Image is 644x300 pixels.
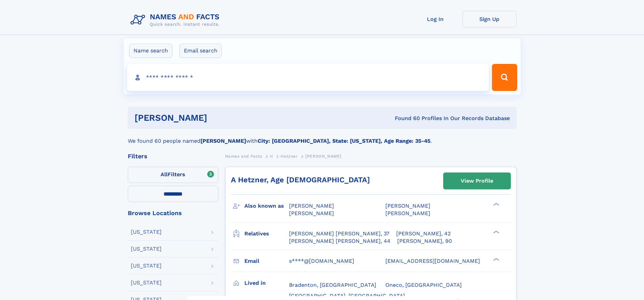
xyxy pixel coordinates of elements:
a: Names and Facts [225,152,262,160]
a: [PERSON_NAME] [PERSON_NAME], 44 [289,237,390,245]
b: [PERSON_NAME] [200,138,246,144]
span: H [270,154,273,159]
h1: [PERSON_NAME] [135,114,301,122]
h3: Also known as [244,200,289,212]
div: We found 60 people named with . [128,129,517,145]
div: Browse Locations [128,210,218,216]
a: H [270,152,273,160]
div: [US_STATE] [131,246,162,252]
div: [US_STATE] [131,263,162,269]
span: [PERSON_NAME] [289,203,334,209]
span: Hetzner [281,154,297,159]
div: View Profile [461,173,493,189]
input: search input [127,64,489,91]
a: [PERSON_NAME], 42 [396,230,451,237]
div: ❯ [492,257,500,261]
img: Logo Names and Facts [128,11,225,29]
div: Filters [128,153,218,159]
div: Found 60 Profiles In Our Records Database [301,115,510,122]
a: [PERSON_NAME] [PERSON_NAME], 37 [289,230,389,237]
label: Name search [129,44,172,58]
span: All [161,171,168,178]
span: [PERSON_NAME] [305,154,341,159]
h3: Lived in [244,277,289,289]
h3: Relatives [244,228,289,239]
div: [US_STATE] [131,280,162,285]
span: [PERSON_NAME] [385,203,430,209]
span: Oneco, [GEOGRAPHIC_DATA] [385,282,462,288]
label: Filters [128,167,218,183]
a: Log In [408,11,462,27]
span: Bradenton, [GEOGRAPHIC_DATA] [289,282,376,288]
a: View Profile [444,173,510,189]
div: ❯ [492,230,500,234]
span: [PERSON_NAME] [289,210,334,216]
label: Email search [180,44,222,58]
a: Sign Up [462,11,517,27]
div: ❯ [492,202,500,207]
h3: Email [244,255,289,267]
span: [EMAIL_ADDRESS][DOMAIN_NAME] [385,258,480,264]
b: City: [GEOGRAPHIC_DATA], State: [US_STATE], Age Range: 35-45 [258,138,430,144]
span: [PERSON_NAME] [385,210,430,216]
div: [US_STATE] [131,229,162,235]
a: Hetzner [281,152,297,160]
button: Search Button [492,64,517,91]
a: A Hetzner, Age [DEMOGRAPHIC_DATA] [231,176,370,184]
span: [GEOGRAPHIC_DATA], [GEOGRAPHIC_DATA] [289,293,405,299]
a: [PERSON_NAME], 90 [397,237,452,245]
